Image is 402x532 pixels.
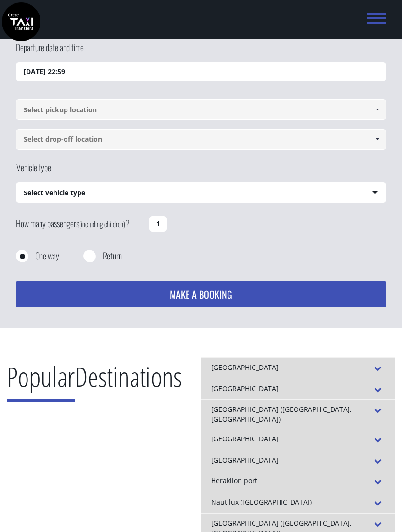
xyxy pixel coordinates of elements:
[35,250,59,262] label: One way
[201,379,395,400] div: [GEOGRAPHIC_DATA]
[201,399,395,429] div: [GEOGRAPHIC_DATA] ([GEOGRAPHIC_DATA], [GEOGRAPHIC_DATA])
[2,2,40,41] img: Crete Taxi Transfers | Safe Taxi Transfer Services from to Heraklion Airport, Chania Airport, Ret...
[103,250,122,262] label: Return
[16,129,386,150] input: Select drop-off location
[201,357,395,379] div: [GEOGRAPHIC_DATA]
[16,212,144,235] label: How many passengers ?
[16,41,84,62] label: Departure date and time
[7,358,75,402] span: Popular
[16,281,386,307] button: MAKE A BOOKING
[201,471,395,492] div: Heraklion port
[201,492,395,513] div: Nautilux ([GEOGRAPHIC_DATA])
[369,129,385,150] a: Show All Items
[7,357,182,409] h2: Destinations
[201,429,395,450] div: [GEOGRAPHIC_DATA]
[16,99,386,120] input: Select pickup location
[16,183,385,203] span: Select vehicle type
[16,162,51,182] label: Vehicle type
[201,450,395,471] div: [GEOGRAPHIC_DATA]
[369,99,385,120] a: Show All Items
[79,218,125,229] small: (including children)
[2,15,40,26] a: Crete Taxi Transfers | Safe Taxi Transfer Services from to Heraklion Airport, Chania Airport, Ret...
